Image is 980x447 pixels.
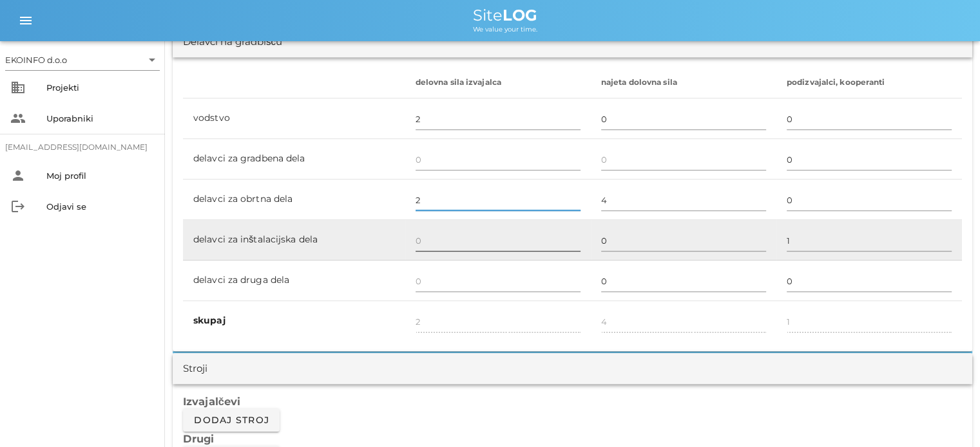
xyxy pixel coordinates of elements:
span: Dodaj stroj [193,414,269,426]
input: 0 [601,190,766,210]
i: arrow_drop_down [144,52,160,68]
div: Delavci na gradbišču [183,35,282,50]
input: 0 [787,271,952,291]
input: 0 [416,230,581,251]
input: 0 [601,271,766,291]
input: 0 [416,190,581,210]
input: 0 [787,109,952,129]
i: menu [18,13,34,28]
i: people [10,111,26,126]
div: EKOINFO d.o.o [5,54,67,66]
th: podizvajalci, kooperanti [776,68,962,98]
td: delavci za obrtna dela [183,179,405,220]
input: 0 [601,230,766,251]
i: business [10,80,26,95]
span: Site [473,6,537,24]
h3: Drugi [183,432,962,446]
div: Pripomoček za klepet [796,308,980,447]
div: Stroji [183,361,207,376]
div: EKOINFO d.o.o [5,50,160,70]
b: skupaj [193,315,226,326]
h3: Izvajalčevi [183,394,962,408]
input: 0 [787,230,952,251]
input: 0 [787,190,952,210]
td: delavci za gradbena dela [183,139,405,179]
div: Uporabniki [46,113,155,123]
b: LOG [503,6,537,24]
td: delavci za druga dela [183,260,405,301]
input: 0 [601,109,766,129]
div: Moj profil [46,170,155,181]
input: 0 [416,149,581,170]
i: logout [10,199,26,214]
input: 0 [787,149,952,170]
button: Dodaj stroj [183,408,280,432]
td: delavci za inštalacijska dela [183,220,405,260]
i: person [10,168,26,183]
div: Projekti [46,82,155,93]
input: 0 [416,271,581,291]
span: We value your time. [473,25,537,33]
input: 0 [416,109,581,129]
td: vodstvo [183,98,405,139]
iframe: Chat Widget [796,308,980,447]
div: Odjavi se [46,201,155,212]
th: najeta dolovna sila [591,68,776,98]
th: delovna sila izvajalca [405,68,591,98]
input: 0 [601,149,766,170]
